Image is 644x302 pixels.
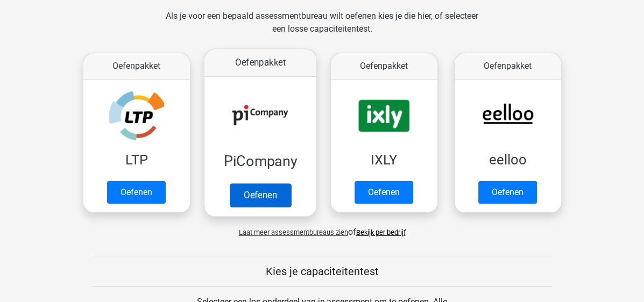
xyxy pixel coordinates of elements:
[75,217,570,239] div: of
[107,181,166,204] a: Oefenen
[93,265,552,278] h5: Kies je capaciteitentest
[355,181,413,204] a: Oefenen
[239,228,348,236] span: Laat meer assessmentbureaus zien
[478,181,537,204] a: Oefenen
[356,228,406,236] a: Bekijk per bedrijf
[229,183,291,207] a: Oefenen
[157,10,487,48] div: Als je voor een bepaald assessmentbureau wilt oefenen kies je die hier, of selecteer een losse ca...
